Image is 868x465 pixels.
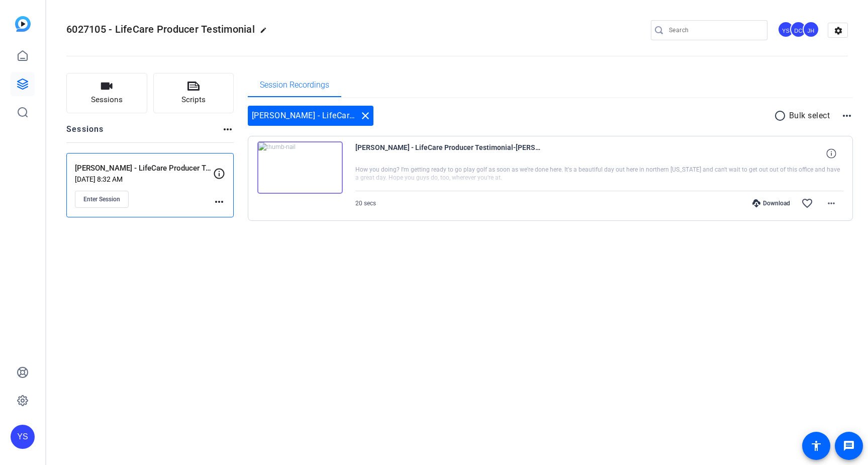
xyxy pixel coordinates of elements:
mat-icon: more_horiz [222,123,234,135]
mat-icon: more_horiz [213,196,225,208]
ngx-avatar: Joshua Handy [803,21,820,39]
p: Bulk select [789,110,830,122]
span: Scripts [181,94,206,106]
mat-icon: more_horiz [841,110,853,122]
mat-icon: settings [828,23,848,38]
mat-icon: close [359,110,371,122]
mat-icon: more_horiz [825,197,837,209]
ngx-avatar: Yathurshan Sivasothy [778,21,795,39]
div: YS [11,425,35,449]
p: [DATE] 8:32 AM [75,175,213,183]
p: [PERSON_NAME] - LifeCare Producer Testimonial [75,163,213,174]
div: YS [778,21,794,38]
span: Sessions [91,94,123,106]
div: [PERSON_NAME] - LifeCare Producer Testimonial [248,106,373,126]
button: Enter Session [75,191,129,208]
div: JH [803,21,819,38]
input: Search [669,24,759,36]
div: DC [790,21,807,38]
div: Download [747,199,795,207]
span: Session Recordings [260,81,329,89]
span: Enter Session [83,195,120,203]
ngx-avatar: Denis Chan [790,21,808,39]
mat-icon: radio_button_unchecked [774,110,789,122]
mat-icon: favorite_border [801,197,813,209]
span: 20 secs [355,200,376,207]
mat-icon: accessibility [810,440,822,452]
h2: Sessions [66,123,104,142]
span: [PERSON_NAME] - LifeCare Producer Testimonial-[PERSON_NAME]-2025-08-11-14-32-18-373-0 [355,141,541,166]
mat-icon: edit [260,27,272,39]
mat-icon: message [843,440,855,452]
button: Sessions [66,73,147,113]
span: 6027105 - LifeCare Producer Testimonial [66,23,255,35]
button: Scripts [153,73,234,113]
img: thumb-nail [257,141,343,194]
img: blue-gradient.svg [15,16,31,32]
